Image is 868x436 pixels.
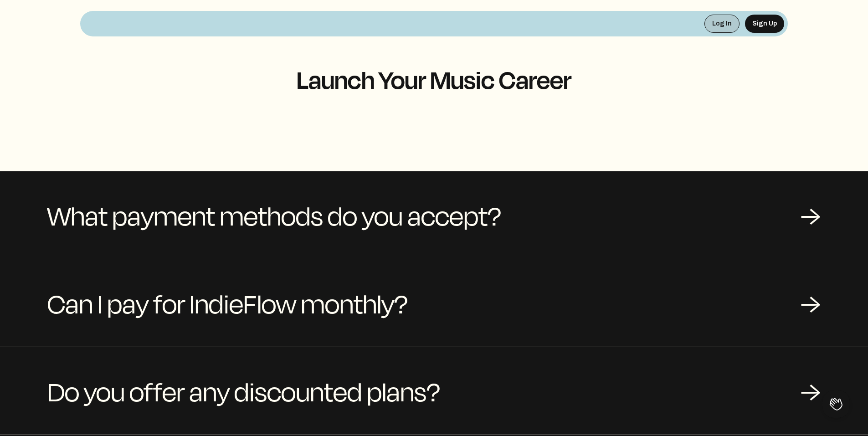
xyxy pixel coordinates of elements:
button: Log In [704,15,740,33]
span: Can I pay for IndieFlow monthly? [47,281,408,325]
div: → [801,201,821,229]
span: Do you offer any discounted plans? [47,369,440,413]
span: What payment methods do you accept? [47,193,501,237]
button: Sign Up [745,15,784,33]
div: → [801,289,821,317]
iframe: Toggle Customer Support [822,390,850,418]
h1: Launch Your Music Career [80,66,788,93]
div: → [801,377,821,405]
